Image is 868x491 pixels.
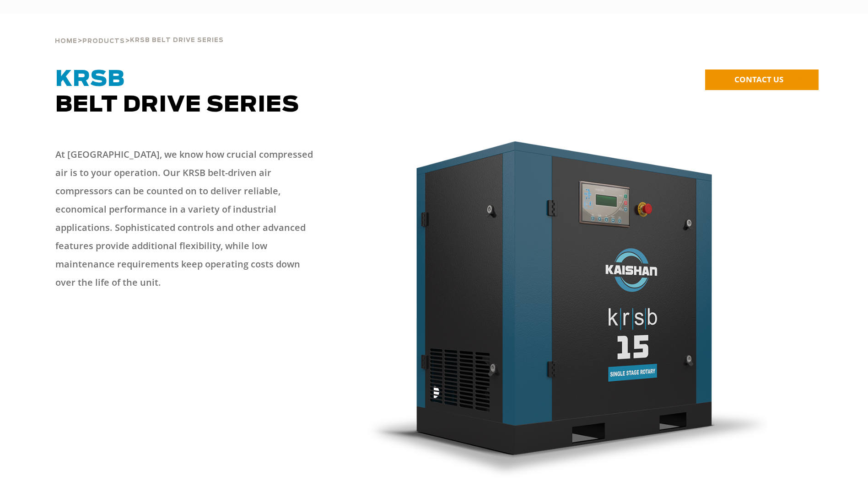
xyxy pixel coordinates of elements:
span: KRSB [55,69,125,91]
span: Home [55,38,77,44]
a: Products [82,37,125,45]
a: Home [55,37,77,45]
span: Products [82,38,125,44]
span: Belt Drive Series [55,69,299,116]
span: CONTACT US [734,74,783,85]
div: > > [55,14,224,48]
span: krsb belt drive series [130,37,224,43]
img: krsb15 [363,136,768,477]
p: At [GEOGRAPHIC_DATA], we know how crucial compressed air is to your operation. Our KRSB belt-driv... [55,145,321,292]
a: CONTACT US [705,69,819,90]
